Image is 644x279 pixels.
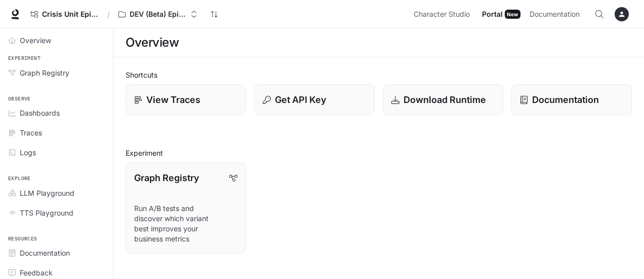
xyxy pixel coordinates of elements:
span: Character Studio [414,8,470,21]
span: Crisis Unit Episode 1 [42,10,99,19]
a: Overview [4,31,109,49]
a: Logs [4,144,109,161]
span: Graph Registry [20,67,69,78]
button: Open Command Menu [589,4,610,24]
p: Graph Registry [134,171,199,185]
span: Portal [482,8,503,21]
button: Open workspace menu [114,4,202,24]
a: TTS Playground [4,204,109,222]
div: / [103,9,114,20]
a: Download Runtime [383,84,503,115]
span: Dashboards [20,108,60,118]
span: TTS Playground [20,207,73,218]
span: Logs [20,147,36,158]
a: Character Studio [410,4,477,24]
h2: Experiment [126,148,632,158]
button: Get API Key [254,84,375,115]
a: Documentation [526,4,587,24]
a: Dashboards [4,104,109,122]
a: PortalNew [478,4,525,24]
a: LLM Playground [4,184,109,202]
p: Get API Key [275,93,326,107]
p: Documentation [532,93,599,107]
h1: Overview [126,32,179,53]
p: Download Runtime [404,93,486,107]
span: Documentation [530,8,580,21]
a: Crisis Unit Episode 1 [26,4,103,24]
a: View Traces [126,84,246,115]
p: DEV (Beta) Episode 1 - Crisis Unit [130,10,186,19]
button: Sync workspaces [204,4,224,24]
p: View Traces [146,93,200,107]
a: Graph RegistryRun A/B tests and discover which variant best improves your business metrics [126,162,246,253]
div: New [505,10,520,19]
p: Run A/B tests and discover which variant best improves your business metrics [134,203,237,244]
span: Feedback [20,267,53,278]
a: Traces [4,124,109,142]
a: Documentation [4,244,109,262]
a: Graph Registry [4,64,109,82]
span: Documentation [20,248,70,258]
span: Traces [20,127,42,138]
h2: Shortcuts [126,69,632,80]
span: LLM Playground [20,188,74,198]
a: Documentation [511,84,632,115]
span: Overview [20,35,51,46]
